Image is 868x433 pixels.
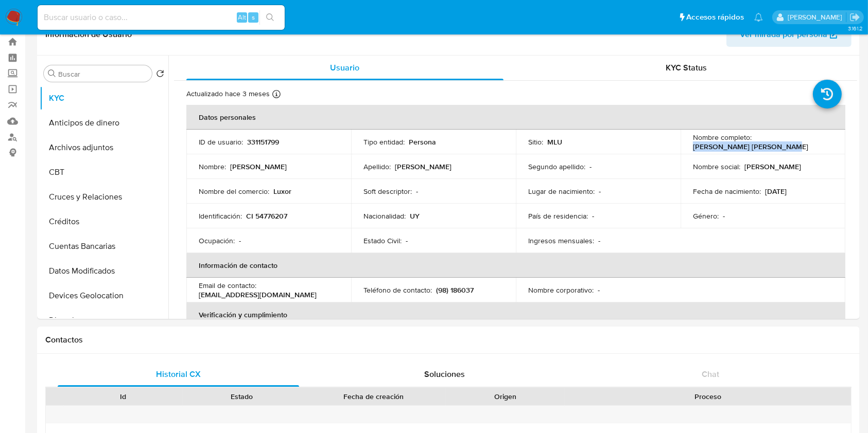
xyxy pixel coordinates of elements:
[754,13,763,22] a: Notificaciones
[40,135,168,160] button: Archivos adjuntos
[40,185,168,209] button: Cruces y Relaciones
[409,137,436,147] p: Persona
[849,12,860,23] a: Salir
[239,236,241,245] p: -
[58,69,148,79] input: Buscar
[186,89,270,99] p: Actualizado hace 3 meses
[247,137,279,147] p: 331151799
[252,12,255,22] span: s
[186,253,845,278] th: Información de contacto
[186,105,845,130] th: Datos personales
[528,211,588,221] p: País de residencia :
[38,11,285,24] input: Buscar usuario o caso...
[330,62,359,74] span: Usuario
[71,391,176,402] div: Id
[45,29,132,40] h1: Información de Usuario
[528,187,595,196] p: Lugar de nacimiento :
[598,285,600,295] p: -
[40,308,168,333] button: Direcciones
[702,368,719,380] span: Chat
[40,160,168,185] button: CBT
[744,162,801,171] p: [PERSON_NAME]
[238,12,246,22] span: Alt
[693,211,719,221] p: Género :
[48,69,56,78] button: Buscar
[199,290,317,299] p: [EMAIL_ADDRESS][DOMAIN_NAME]
[528,162,585,171] p: Segundo apellido :
[363,285,432,295] p: Teléfono de contacto :
[40,209,168,234] button: Créditos
[436,285,474,295] p: (98) 186037
[395,162,452,171] p: [PERSON_NAME]
[765,187,787,196] p: [DATE]
[40,283,168,308] button: Devices Geolocation
[572,391,844,402] div: Proceso
[156,368,201,380] span: Historial CX
[40,111,168,135] button: Anticipos de dinero
[199,281,256,290] p: Email de contacto :
[589,162,592,171] p: -
[693,187,761,196] p: Fecha de nacimiento :
[40,234,168,259] button: Cuentas Bancarias
[598,236,600,245] p: -
[246,211,287,221] p: CI 54776207
[199,236,235,245] p: Ocupación :
[273,187,291,196] p: Luxor
[528,236,594,245] p: Ingresos mensuales :
[528,137,543,147] p: Sitio :
[363,137,405,147] p: Tipo entidad :
[406,236,408,245] p: -
[199,187,269,196] p: Nombre del comercio :
[259,10,281,25] button: search-icon
[199,211,242,221] p: Identificación :
[410,211,420,221] p: UY
[156,69,164,81] button: Volver al orden por defecto
[453,391,558,402] div: Origen
[686,12,744,23] span: Accesos rápidos
[416,187,418,196] p: -
[599,187,601,196] p: -
[528,285,594,295] p: Nombre corporativo :
[40,86,168,111] button: KYC
[363,211,406,221] p: Nacionalidad :
[363,236,402,245] p: Estado Civil :
[190,391,294,402] div: Estado
[848,24,863,32] span: 3.161.2
[230,162,287,171] p: [PERSON_NAME]
[788,12,846,22] p: ximena.felix@mercadolibre.com
[693,162,740,171] p: Nombre social :
[693,142,808,151] p: [PERSON_NAME] [PERSON_NAME]
[363,162,391,171] p: Apellido :
[363,187,412,196] p: Soft descriptor :
[186,302,845,327] th: Verificación y cumplimiento
[592,211,594,221] p: -
[693,133,752,142] p: Nombre completo :
[40,259,168,283] button: Datos Modificados
[308,391,439,402] div: Fecha de creación
[723,211,725,221] p: -
[199,162,226,171] p: Nombre :
[199,137,243,147] p: ID de usuario :
[45,335,852,345] h1: Contactos
[666,62,707,74] span: KYC Status
[424,368,465,380] span: Soluciones
[547,137,562,147] p: MLU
